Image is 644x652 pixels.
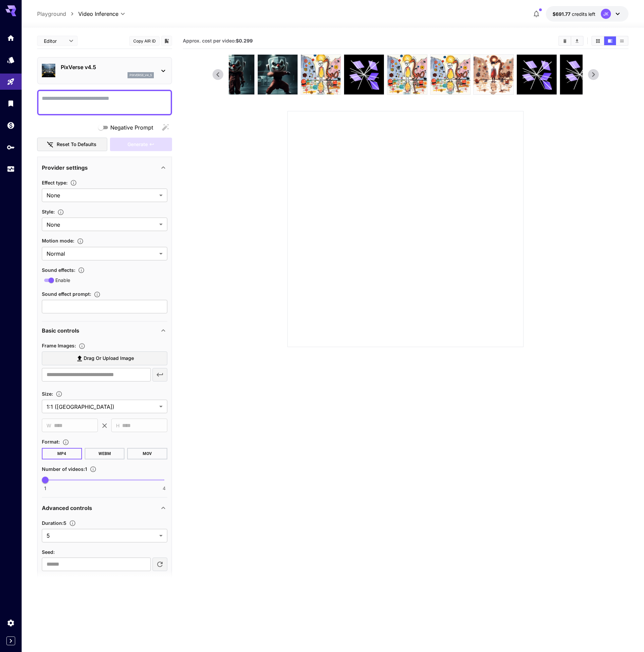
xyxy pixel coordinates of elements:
span: Frame Images : [42,343,76,348]
button: Add to library [164,37,170,45]
img: Yve6qSjGPugAAAABJRU5ErkJggg== [301,55,341,94]
button: Upload frame images. [76,343,88,349]
button: MP4 [42,448,82,459]
span: H [116,422,119,429]
a: Playground [37,10,66,18]
span: W [47,422,51,429]
p: Advanced controls [42,504,92,512]
button: Show videos in video view [604,36,616,45]
div: $691.7721 [553,10,595,18]
button: Show videos in list view [616,36,628,45]
div: Library [7,99,15,108]
span: Format : [42,439,60,445]
button: Optional. Describe the kind of sound effect you want (e.g. 'explosion', 'footsteps'). Leave empty... [91,291,103,298]
div: Provider settings [42,160,167,176]
button: Download All [571,36,583,45]
button: WEBM [85,448,125,459]
button: Expand sidebar [6,636,15,645]
span: Approx. cost per video: [183,38,253,44]
button: Set the number of duration [66,520,79,527]
span: credits left [572,11,595,17]
button: $691.7721JK [546,6,628,22]
p: Basic controls [42,327,79,335]
span: Drag or upload image [84,354,134,363]
span: Size : [42,391,53,397]
button: Clear videos [559,36,571,45]
span: Effect type : [42,180,67,186]
span: 5 [47,532,157,540]
p: Provider settings [42,164,88,172]
label: Drag or upload image [42,351,167,365]
img: Se3VrL+f4MPFoBia34GAAAAAElFTkSuQmCC [430,55,470,94]
span: 1 [44,485,46,492]
span: Seed : [42,549,55,555]
span: 1:1 ([GEOGRAPHIC_DATA]) [47,403,157,411]
nav: breadcrumb [37,10,78,18]
span: None [47,221,157,229]
span: Sound effects : [42,267,75,273]
div: Clear videosDownload All [558,36,584,46]
span: Editor [44,37,65,45]
div: Home [7,34,15,42]
div: Playground [7,78,15,86]
span: Style : [42,209,55,215]
button: Reset to defaults [37,138,107,151]
span: $691.77 [553,11,572,17]
img: AyFrZmZPTuflAAAAAElFTkSuQmCC [387,55,427,94]
p: PixVerse v4.5 [61,63,154,71]
span: Motion mode : [42,238,74,244]
div: Advanced controls [42,500,167,516]
span: Video Inference [78,10,118,18]
button: Show videos in grid view [592,36,604,45]
div: Settings [7,619,15,627]
button: Copy AIR ID [129,36,160,46]
div: Models [7,56,15,64]
span: Number of videos : 1 [42,466,87,472]
button: Adjust the dimensions of the generated image by specifying its width and height in pixels, or sel... [53,391,65,397]
img: deoIQGRipk7kLNDtaqS+ln5fwFJCSVQa35YFwAAAABJRU5ErkJggg== [215,55,254,94]
b: $0.299 [236,38,253,44]
span: Sound effect prompt : [42,291,91,297]
img: FiH6FwfkdKK0mAzYAAAAAElFTkSuQmCC [258,55,298,94]
span: Duration : 5 [42,520,66,526]
div: PixVerse v4.5pixverse_v4_5 [42,60,167,81]
button: Choose the file format for the output video. [60,439,72,446]
span: 4 [163,485,166,492]
button: MOV [127,448,167,459]
div: Usage [7,165,15,173]
div: Wallet [7,121,15,130]
span: Enable [55,277,70,284]
div: API Keys [7,143,15,151]
button: Specify how many videos to generate in a single request. Each video generation will be charged se... [87,466,99,473]
div: Basic controls [42,322,167,339]
p: pixverse_v4_5 [130,73,152,78]
span: None [47,191,157,199]
div: JK [601,9,611,19]
span: Normal [47,250,157,258]
div: Show videos in grid viewShow videos in video viewShow videos in list view [591,36,628,46]
img: ZGiIoo3dUygAAAABJRU5ErkJggg== [474,55,513,94]
button: Controls whether to generate background sound or music. [75,267,87,274]
span: Negative Prompt [110,123,153,132]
